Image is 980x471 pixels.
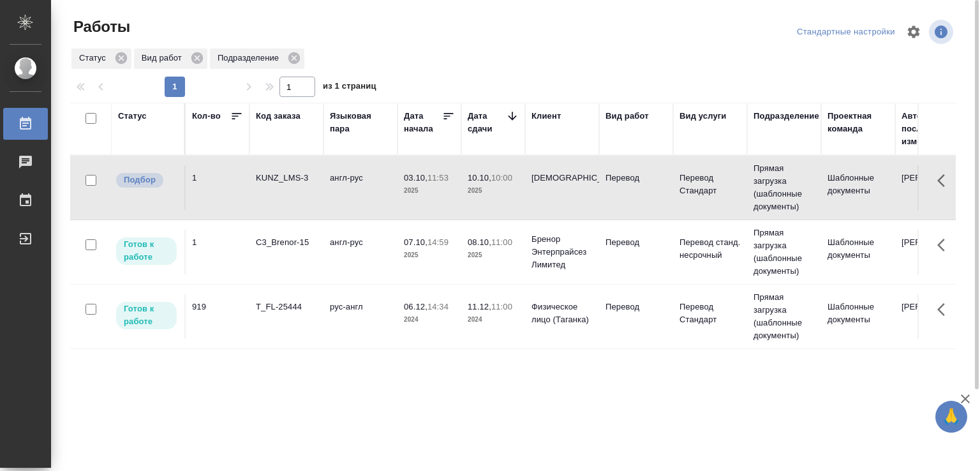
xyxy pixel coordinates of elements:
p: 2025 [404,249,455,262]
p: 14:59 [427,237,449,247]
button: Здесь прячутся важные кнопки [930,230,960,260]
p: 06.12, [404,302,427,311]
td: 919 [186,294,249,339]
p: 10.10, [468,173,491,183]
p: 07.10, [404,237,427,247]
button: Здесь прячутся важные кнопки [930,294,960,325]
div: split button [794,22,898,42]
div: Автор последнего изменения [902,110,963,148]
p: 11:53 [427,173,449,183]
div: Языковая пара [330,110,391,135]
p: Подбор [124,174,156,186]
p: Вид работ [142,52,186,64]
td: Шаблонные документы [821,165,895,210]
div: Подразделение [210,49,304,69]
td: Прямая загрузка (шаблонные документы) [747,156,821,220]
p: Перевод [605,172,667,184]
td: англ-рус [323,230,397,274]
p: 2025 [468,184,519,197]
p: 10:00 [491,173,512,183]
div: KUNZ_LMS-3 [256,172,317,184]
span: Посмотреть информацию [929,20,956,44]
div: Дата начала [404,110,442,135]
td: [PERSON_NAME] [895,230,969,274]
p: 2025 [468,249,519,262]
td: 1 [186,165,249,210]
td: Шаблонные документы [821,294,895,339]
p: 11.12, [468,302,491,311]
td: [PERSON_NAME] [895,294,969,339]
p: 2024 [404,313,455,326]
button: Здесь прячутся важные кнопки [930,165,960,196]
div: Статус [71,49,131,69]
div: Дата сдачи [468,110,506,135]
span: 🙏 [940,403,962,430]
div: Клиент [531,110,561,123]
div: Статус [118,110,147,123]
button: 🙏 [935,401,967,433]
p: Перевод Стандарт [679,301,741,326]
div: Вид работ [134,49,207,69]
p: Перевод Стандарт [679,172,741,197]
div: Исполнитель может приступить к работе [115,236,178,266]
td: рус-англ [323,294,397,339]
p: Перевод [605,301,667,313]
p: 11:00 [491,237,512,247]
p: 03.10, [404,173,427,183]
div: Код заказа [256,110,301,123]
p: Физическое лицо (Таганка) [531,301,593,326]
div: Можно подбирать исполнителей [115,172,178,189]
p: 2025 [404,184,455,197]
p: 11:00 [491,302,512,311]
p: [DEMOGRAPHIC_DATA] [531,172,593,184]
div: Исполнитель может приступить к работе [115,301,178,331]
p: Бренор Энтерпрайсез Лимитед [531,233,593,271]
td: Шаблонные документы [821,230,895,274]
div: Подразделение [754,110,819,123]
div: Вид услуги [679,110,727,123]
span: из 1 страниц [323,78,376,97]
td: Прямая загрузка (шаблонные документы) [747,285,821,348]
p: 08.10, [468,237,491,247]
span: Работы [70,17,130,37]
p: Подразделение [218,52,283,64]
span: Настроить таблицу [898,17,929,47]
td: Прямая загрузка (шаблонные документы) [747,220,821,284]
p: 14:34 [427,302,449,311]
p: Статус [79,52,110,64]
p: Перевод станд. несрочный [679,236,741,262]
td: 1 [186,230,249,274]
p: 2024 [468,313,519,326]
div: Вид работ [605,110,649,123]
div: Проектная команда [828,110,889,135]
div: C3_Brenor-15 [256,236,317,249]
p: Перевод [605,236,667,249]
p: Готов к работе [124,303,169,328]
td: англ-рус [323,165,397,210]
p: Готов к работе [124,238,169,264]
div: T_FL-25444 [256,301,317,313]
td: [PERSON_NAME] [895,165,969,210]
div: Кол-во [192,110,221,123]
